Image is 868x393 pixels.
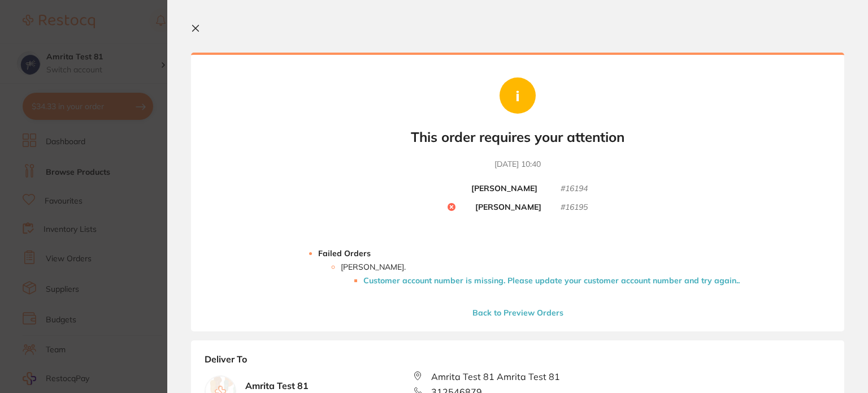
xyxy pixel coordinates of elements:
[363,276,740,285] li: Customer account number is missing. Please update your customer account number and try again. .
[475,202,541,213] b: [PERSON_NAME]
[561,202,588,213] small: # 16195
[469,308,567,318] button: Back to Preview Orders
[341,262,740,285] li: [PERSON_NAME] .
[205,354,831,371] b: Deliver To
[431,372,560,382] span: Amrita Test 81 Amrita Test 81
[471,184,537,193] b: [PERSON_NAME]
[561,184,588,193] small: # 16194
[318,248,371,258] strong: Failed Orders
[494,159,541,170] time: [DATE] 10:40
[411,129,624,145] b: This order requires your attention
